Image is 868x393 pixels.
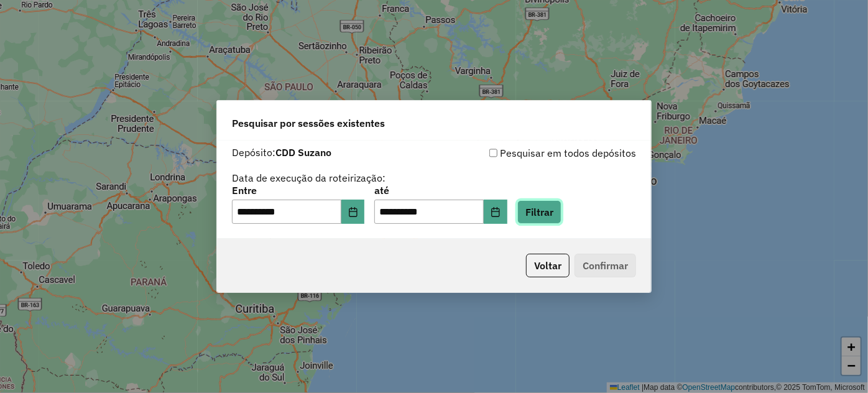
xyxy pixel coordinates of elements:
span: Pesquisar por sessões existentes [232,116,385,131]
button: Voltar [526,254,570,277]
button: Filtrar [517,200,561,224]
label: Entre [232,183,364,198]
button: Choose Date [484,200,507,224]
strong: CDD Suzano [275,146,331,159]
label: Depósito: [232,145,331,160]
label: até [374,183,507,198]
button: Choose Date [341,200,365,224]
label: Data de execução da roteirização: [232,170,386,185]
div: Pesquisar em todos depósitos [434,146,636,160]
